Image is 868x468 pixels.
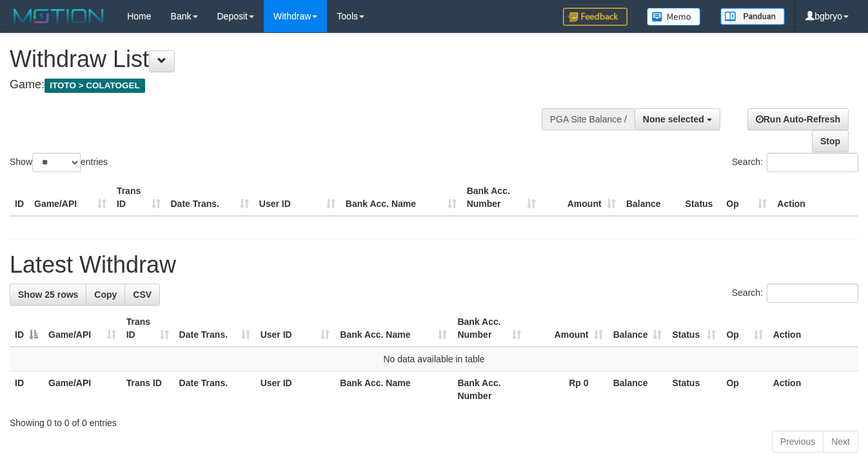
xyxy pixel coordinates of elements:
th: Op [721,179,772,216]
h4: Game: [10,79,566,92]
th: User ID [255,371,335,408]
th: Bank Acc. Name [335,371,452,408]
span: None selected [643,114,704,124]
a: Run Auto-Refresh [747,108,849,130]
th: User ID [254,179,340,216]
th: Status [667,371,721,408]
label: Search: [732,284,858,303]
th: Action [772,179,858,216]
th: Date Trans. [166,179,254,216]
th: Bank Acc. Name [340,179,462,216]
th: Trans ID [112,179,166,216]
th: Op [721,371,767,408]
img: panduan.png [720,8,785,25]
th: Action [768,371,858,408]
th: Action [768,310,858,347]
a: Previous [772,431,824,453]
button: None selected [635,108,720,130]
input: Search: [767,153,858,172]
img: MOTION_logo.png [10,6,108,26]
span: Copy [94,289,117,300]
th: Bank Acc. Number [462,179,541,216]
th: Op: activate to sort column ascending [721,310,767,347]
td: No data available in table [10,347,858,371]
a: Show 25 rows [10,284,86,306]
th: Bank Acc. Number: activate to sort column ascending [452,310,526,347]
th: Game/API: activate to sort column ascending [43,310,121,347]
th: Balance: activate to sort column ascending [608,310,667,347]
th: ID [10,179,29,216]
div: PGA Site Balance / [542,108,635,130]
th: Bank Acc. Number [452,371,526,408]
th: ID [10,371,43,408]
input: Search: [767,284,858,303]
h1: Withdraw List [10,46,566,72]
a: CSV [124,284,160,306]
th: Balance [621,179,680,216]
th: Status [680,179,722,216]
label: Search: [732,153,858,172]
th: Status: activate to sort column ascending [667,310,721,347]
th: Trans ID: activate to sort column ascending [121,310,174,347]
label: Show entries [10,153,108,172]
select: Showentries [32,153,81,172]
a: Stop [812,130,849,152]
span: ITOTO > COLATOGEL [44,79,145,93]
th: Amount: activate to sort column ascending [526,310,608,347]
div: Showing 0 to 0 of 0 entries [10,411,858,429]
th: Trans ID [121,371,174,408]
th: Game/API [29,179,112,216]
th: Date Trans. [174,371,255,408]
h1: Latest Withdraw [10,252,858,278]
a: Next [823,431,858,453]
th: Bank Acc. Name: activate to sort column ascending [335,310,452,347]
th: Game/API [43,371,121,408]
img: Feedback.jpg [563,8,627,26]
th: Rp 0 [526,371,608,408]
img: Button%20Memo.svg [647,8,701,26]
span: CSV [133,289,152,300]
th: User ID: activate to sort column ascending [255,310,335,347]
a: Copy [86,284,125,306]
th: Amount [541,179,620,216]
th: Balance [608,371,667,408]
span: Show 25 rows [18,289,78,300]
th: Date Trans.: activate to sort column ascending [174,310,255,347]
th: ID: activate to sort column descending [10,310,43,347]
